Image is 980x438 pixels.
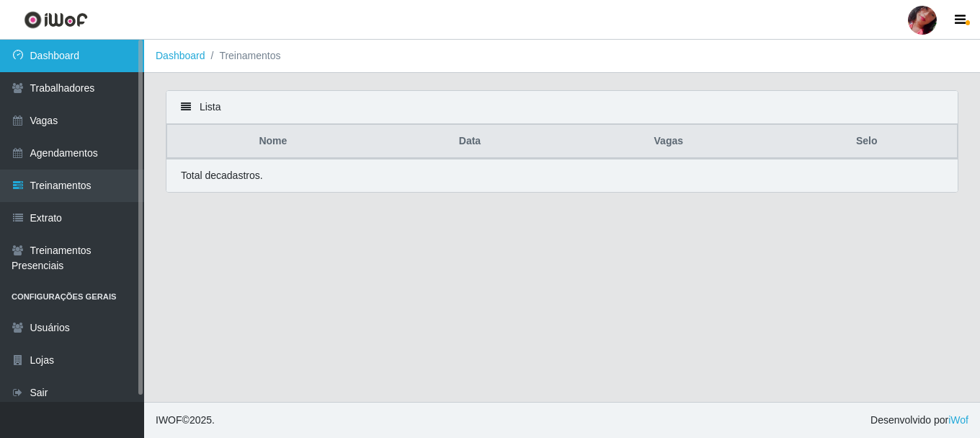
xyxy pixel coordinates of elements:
[205,48,281,63] li: Treinamentos
[156,413,215,428] span: © 2025 .
[156,50,205,61] a: Dashboard
[181,168,263,183] p: Total de cadastros.
[167,125,379,159] th: Nome
[166,91,958,124] div: Lista
[776,125,957,159] th: Selo
[561,125,776,159] th: Vagas
[948,414,968,426] a: iWof
[379,125,561,159] th: Data
[24,11,88,29] img: CoreUI Logo
[156,414,182,426] span: IWOF
[870,413,968,428] span: Desenvolvido por
[144,40,980,73] nav: breadcrumb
